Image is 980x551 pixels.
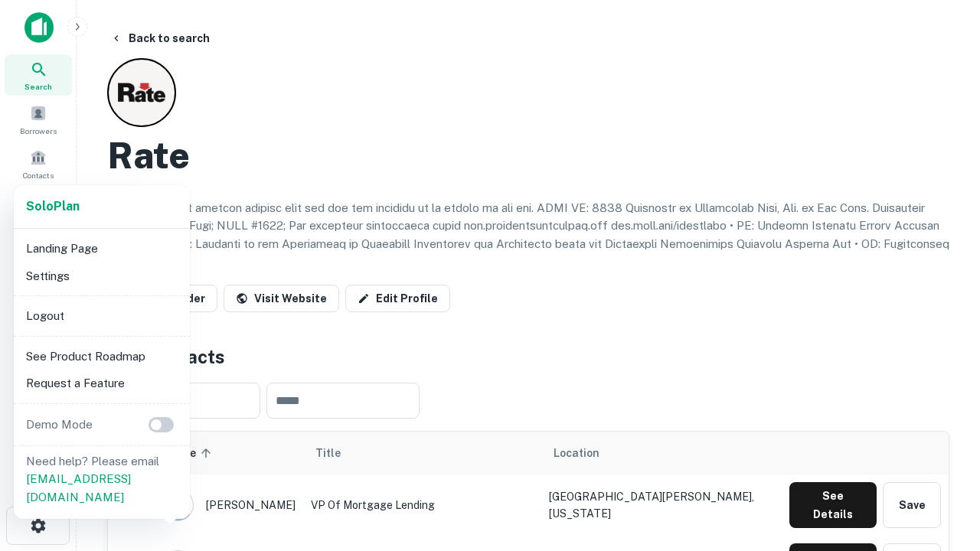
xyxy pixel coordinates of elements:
li: Settings [20,262,184,290]
li: See Product Roadmap [20,343,184,370]
li: Landing Page [20,235,184,262]
iframe: Chat Widget [903,380,980,453]
p: Need help? Please email [26,452,178,507]
a: SoloPlan [26,197,80,216]
a: [EMAIL_ADDRESS][DOMAIN_NAME] [26,472,131,504]
p: Demo Mode [20,416,99,434]
li: Request a Feature [20,370,184,397]
li: Logout [20,302,184,330]
strong: Solo Plan [26,199,80,214]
